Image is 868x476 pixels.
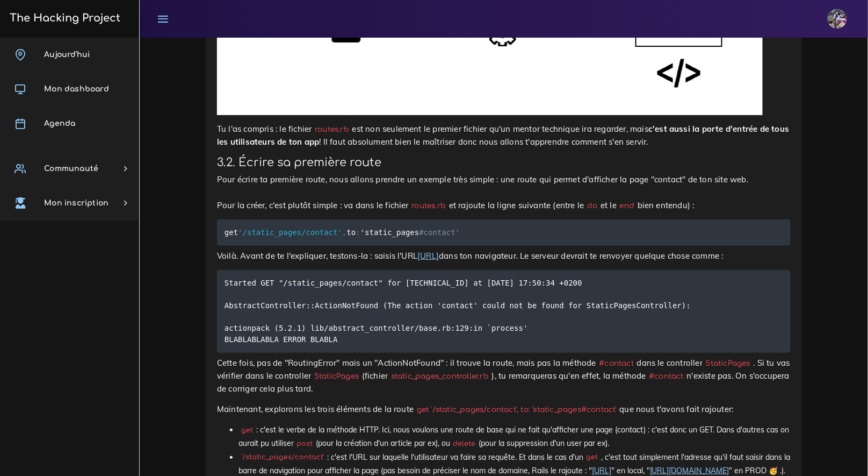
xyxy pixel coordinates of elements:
a: [URL] [417,251,439,261]
code: #contact [646,371,687,382]
strong: c'est aussi la porte d'entrée de tous les utilisateurs de ton app [217,124,790,147]
code: get [238,425,256,436]
code: get '/static_pages/contact', to: 'static_pages#contact' [414,404,619,415]
p: Maintenant, explorons les trois éléments de la route que nous t'avons fait rajouter: [217,403,791,416]
p: Voilà. Avant de te l'expliquer, testons-la : saisis l'URL dans ton navigateur. Le serveur devrait... [217,250,791,262]
p: Tu l'as compris : le fichier est non seulement le premier fichier qu'un mentor technique ira rega... [217,123,791,148]
p: Cette fois, pas de "RoutingError" mais un "ActionNotFound" : il trouve la route, mais pas la méth... [217,357,791,395]
li: : c'est le verbe de la méthode HTTP. Ici, nous voulons une route de base qui ne fait qu'afficher ... [238,423,791,450]
code: post [294,439,316,450]
a: [URL][DOMAIN_NAME] [650,466,729,475]
code: do [584,200,601,211]
a: [URL] [592,466,611,475]
span: : [356,228,360,237]
code: routes.rb [409,200,449,211]
code: #contact [596,358,637,369]
span: Aujourd'hui [44,51,90,59]
span: Mon inscription [44,199,108,207]
span: Agenda [44,119,75,127]
img: eg54bupqcshyolnhdacp.jpg [828,9,847,29]
h3: 3.2. Écrire sa première route [217,156,791,169]
span: Communauté [44,165,98,173]
code: Started GET "/static_pages/contact" for [TECHNICAL_ID] at [DATE] 17:50:34 +0200 AbstractControlle... [225,277,691,345]
code: StaticPages [311,371,361,382]
code: delete [450,439,479,450]
span: #contact' [419,228,460,237]
code: end [617,200,638,211]
code: static_pages_controller.rb [388,371,491,382]
code: '/static_pages/contact' [238,452,327,463]
span: Mon dashboard [44,85,109,93]
code: get [583,452,601,463]
code: StaticPages [703,358,753,369]
span: '/static_pages/contact' [238,228,342,237]
span: , [342,228,346,237]
code: routes.rb [312,124,352,135]
p: Pour écrire ta première route, nous allons prendre un exemple très simple : une route qui permet ... [217,173,791,212]
h3: The Hacking Project [6,12,120,24]
code: get to 'static_pages [225,226,463,238]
